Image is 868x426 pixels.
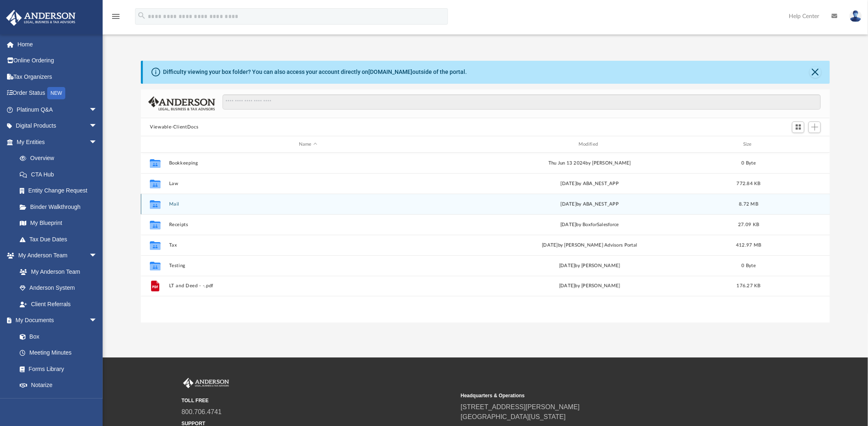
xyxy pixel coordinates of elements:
[89,393,106,410] span: arrow_drop_down
[808,121,821,133] button: Add
[742,263,756,268] span: 0 Byte
[6,118,110,134] a: Digital Productsarrow_drop_down
[6,53,110,69] a: Online Ordering
[6,247,106,264] a: My Anderson Teamarrow_drop_down
[11,215,106,231] a: My Blueprint
[737,284,761,288] span: 176.27 KB
[137,11,146,20] i: search
[6,36,110,53] a: Home
[451,201,729,208] div: [DATE] by ABA_NEST_APP
[181,408,222,415] a: 800.706.4741
[461,403,580,410] a: [STREET_ADDRESS][PERSON_NAME]
[169,160,447,166] button: Bookkeeping
[169,222,447,227] button: Receipts
[11,280,106,296] a: Anderson System
[11,345,106,361] a: Meeting Minutes
[6,101,110,118] a: Platinum Q&Aarrow_drop_down
[739,202,758,206] span: 8.72 MB
[792,121,804,133] button: Switch to Grid View
[6,393,106,410] a: Online Learningarrow_drop_down
[47,87,65,99] div: NEW
[11,377,106,394] a: Notarize
[169,141,447,148] div: Name
[451,180,729,188] div: [DATE] by ABA_NEST_APP
[169,181,447,186] button: Law
[6,69,110,85] a: Tax Organizers
[163,68,467,76] div: Difficulty viewing your box folder? You can also access your account directly on outside of the p...
[11,199,110,215] a: Binder Walkthrough
[6,85,110,102] a: Order StatusNEW
[11,361,101,377] a: Forms Library
[11,328,101,345] a: Box
[111,11,121,21] i: menu
[141,153,830,323] div: grid
[451,262,729,270] div: [DATE] by [PERSON_NAME]
[4,10,78,26] img: Anderson Advisors Platinum Portal
[742,161,756,165] span: 0 Byte
[733,141,765,148] div: Size
[11,296,106,312] a: Client Referrals
[150,124,198,131] button: Viewable-ClientDocs
[769,141,826,148] div: id
[169,202,447,207] button: Mail
[6,312,106,329] a: My Documentsarrow_drop_down
[89,247,106,264] span: arrow_drop_down
[169,283,447,289] button: LT and Deed - -.pdf
[181,397,455,404] small: TOLL FREE
[11,263,101,280] a: My Anderson Team
[451,282,729,290] div: [DATE] by [PERSON_NAME]
[737,181,761,186] span: 772.84 KB
[450,141,729,148] div: Modified
[736,243,761,247] span: 412.97 MB
[368,69,412,75] a: [DOMAIN_NAME]
[6,134,110,150] a: My Entitiesarrow_drop_down
[111,16,121,21] a: menu
[451,242,729,249] div: [DATE] by [PERSON_NAME] Advisors Portal
[11,166,110,183] a: CTA Hub
[169,243,447,248] button: Tax
[11,183,110,199] a: Entity Change Request
[810,66,821,78] button: Close
[11,231,110,247] a: Tax Due Dates
[89,118,106,135] span: arrow_drop_down
[145,141,165,148] div: id
[181,378,231,389] img: Anderson Advisors Platinum Portal
[89,134,106,151] span: arrow_drop_down
[451,221,729,229] div: [DATE] by BoxforSalesforce
[738,222,759,227] span: 27.09 KB
[461,392,734,399] small: Headquarters & Operations
[11,150,110,167] a: Overview
[850,10,862,22] img: User Pic
[461,413,566,420] a: [GEOGRAPHIC_DATA][US_STATE]
[223,94,821,110] input: Search files and folders
[89,312,106,329] span: arrow_drop_down
[89,101,106,118] span: arrow_drop_down
[169,263,447,268] button: Testing
[451,160,729,167] div: Thu Jun 13 2024 by [PERSON_NAME]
